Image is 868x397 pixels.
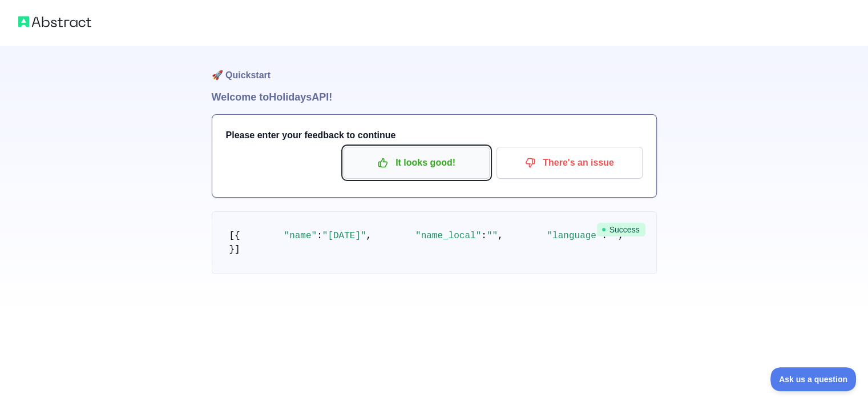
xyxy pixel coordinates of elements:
span: "language" [547,231,601,241]
iframe: Toggle Customer Support [770,367,857,391]
span: , [498,231,503,241]
img: Abstract logo [18,14,91,30]
h1: 🚀 Quickstart [212,46,657,89]
span: : [317,231,322,241]
span: "[DATE]" [322,231,366,241]
h1: Welcome to Holidays API! [212,89,657,105]
span: : [481,231,487,241]
button: There's an issue [496,147,643,179]
span: "name" [284,231,317,241]
span: Success [597,223,645,236]
span: [ [229,231,235,241]
button: It looks good! [344,147,490,179]
p: There's an issue [505,153,634,173]
span: , [366,231,372,241]
h3: Please enter your feedback to continue [226,129,643,142]
span: "name_local" [415,231,481,241]
p: It looks good! [352,153,481,173]
span: "" [487,231,498,241]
